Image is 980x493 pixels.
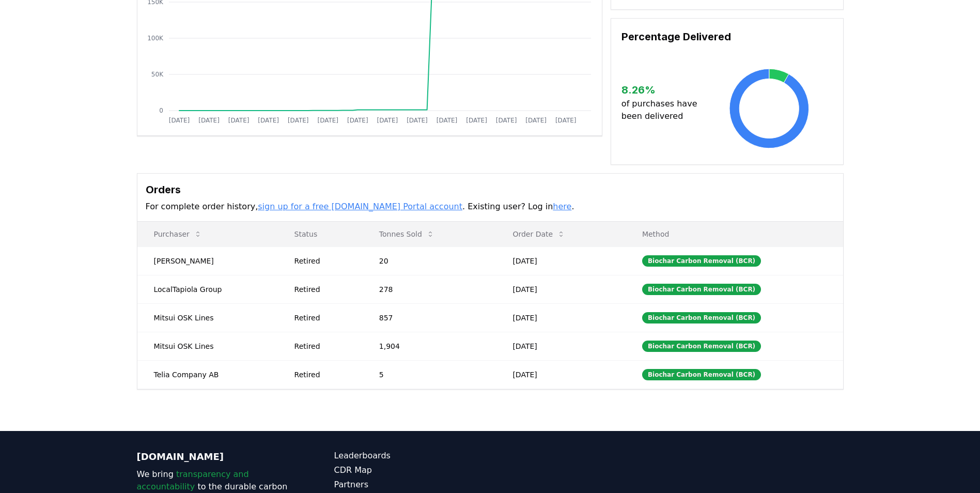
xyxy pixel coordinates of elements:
[642,369,761,380] div: Biochar Carbon Removal (BCR)
[151,71,163,78] tspan: 50K
[334,450,490,462] a: Leaderboards
[496,360,625,389] td: [DATE]
[436,117,457,124] tspan: [DATE]
[363,246,496,275] td: 20
[555,117,576,124] tspan: [DATE]
[159,107,163,114] tspan: 0
[137,303,278,332] td: Mitsui OSK Lines
[294,313,354,323] div: Retired
[363,332,496,360] td: 1,904
[287,117,308,124] tspan: [DATE]
[137,332,278,360] td: Mitsui OSK Lines
[496,332,625,360] td: [DATE]
[294,369,354,380] div: Retired
[553,202,571,211] a: here
[642,255,761,267] div: Biochar Carbon Removal (BCR)
[407,117,428,124] tspan: [DATE]
[317,117,338,124] tspan: [DATE]
[294,256,354,266] div: Retired
[146,201,835,213] p: For complete order history, . Existing user? Log in .
[496,275,625,303] td: [DATE]
[198,117,220,124] tspan: [DATE]
[371,224,443,244] button: Tonnes Sold
[137,246,278,275] td: [PERSON_NAME]
[137,360,278,389] td: Telia Company AB
[334,479,490,491] a: Partners
[286,229,354,239] p: Status
[621,82,706,98] h3: 8.26 %
[334,464,490,476] a: CDR Map
[347,117,368,124] tspan: [DATE]
[258,202,462,211] a: sign up for a free [DOMAIN_NAME] Portal account
[137,450,293,464] p: [DOMAIN_NAME]
[642,312,761,323] div: Biochar Carbon Removal (BCR)
[621,98,706,122] p: of purchases have been delivered
[496,246,625,275] td: [DATE]
[377,117,398,124] tspan: [DATE]
[642,341,761,352] div: Biochar Carbon Removal (BCR)
[146,182,835,197] h3: Orders
[363,360,496,389] td: 5
[466,117,487,124] tspan: [DATE]
[147,35,164,42] tspan: 100K
[363,303,496,332] td: 857
[258,117,279,124] tspan: [DATE]
[496,303,625,332] td: [DATE]
[642,284,761,295] div: Biochar Carbon Removal (BCR)
[525,117,547,124] tspan: [DATE]
[294,341,354,351] div: Retired
[137,469,249,491] span: transparency and accountability
[363,275,496,303] td: 278
[634,229,835,239] p: Method
[146,224,210,244] button: Purchaser
[504,224,573,244] button: Order Date
[495,117,517,124] tspan: [DATE]
[168,117,190,124] tspan: [DATE]
[294,284,354,295] div: Retired
[137,275,278,303] td: LocalTapiola Group
[228,117,249,124] tspan: [DATE]
[621,29,833,44] h3: Percentage Delivered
